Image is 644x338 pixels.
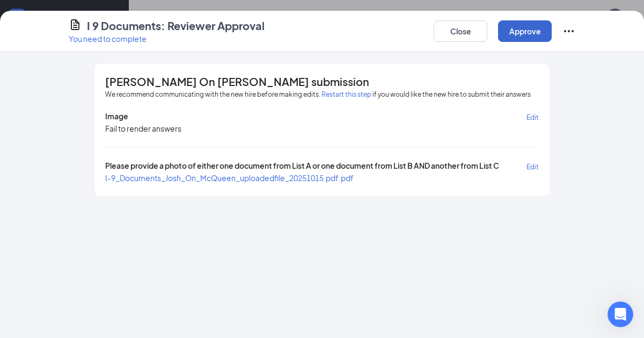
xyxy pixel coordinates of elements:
[105,173,354,183] a: I-9_Documents_Josh_On_McQueen_uploadedfile_20251015.pdf.pdf
[526,163,539,171] span: Edit
[434,20,487,42] button: Close
[526,111,539,123] button: Edit
[105,123,181,134] div: Fail to render answers
[87,18,265,33] h4: I 9 Documents: Reviewer Approval
[526,113,539,121] span: Edit
[105,89,531,100] span: We recommend communicating with the new hire before making edits. if you would like the new hire ...
[526,160,539,172] button: Edit
[498,20,552,42] button: Approve
[105,76,369,87] span: [PERSON_NAME] On [PERSON_NAME] submission
[69,33,265,44] p: You need to complete
[105,160,499,172] span: Please provide a photo of either one document from List A or one document from List B AND another...
[608,301,633,327] iframe: Intercom live chat
[321,89,371,100] button: Restart this step
[562,25,575,38] svg: Ellipses
[105,111,128,123] span: Image
[69,18,82,31] svg: CustomFormIcon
